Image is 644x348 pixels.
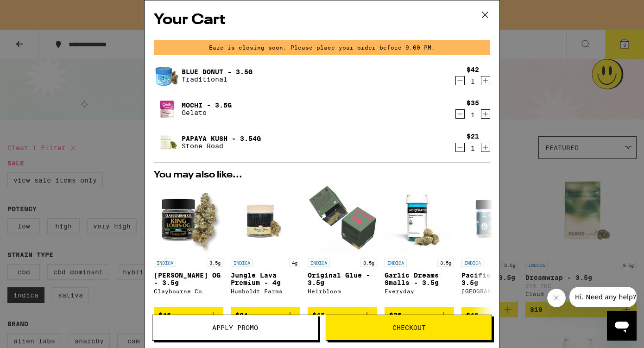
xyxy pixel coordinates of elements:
[312,311,325,319] span: $45
[154,288,223,294] div: Claybourne Co.
[455,76,465,85] button: Decrement
[231,288,300,294] div: Humboldt Farms
[308,272,377,286] p: Original Glue - 3.5g
[152,315,318,341] button: Apply Promo
[308,259,330,267] p: INDICA
[569,287,637,307] iframe: Message from company
[467,111,479,119] div: 1
[461,272,531,286] p: Pacific Gas - 3.5g
[461,288,531,294] div: [GEOGRAPHIC_DATA]
[154,10,490,31] h2: Your Cart
[154,171,490,180] h2: You may also like...
[481,76,490,85] button: Increment
[360,259,377,267] p: 3.5g
[547,289,566,307] iframe: Close message
[154,63,180,89] img: Blue Donut - 3.5g
[212,324,258,331] span: Apply Promo
[461,307,531,323] button: Add to bag
[437,259,454,267] p: 3.5g
[481,109,490,119] button: Increment
[231,272,300,286] p: Jungle Lava Premium - 4g
[231,184,300,307] a: Open page for Jungle Lava Premium - 4g from Humboldt Farms
[154,184,223,307] a: Open page for King Louis OG - 3.5g from Claybourne Co.
[389,311,402,319] span: $35
[235,311,248,319] span: $24
[207,259,223,267] p: 3.5g
[289,259,300,267] p: 4g
[385,307,454,323] button: Add to bag
[461,259,484,267] p: INDICA
[467,99,479,107] div: $35
[461,184,531,254] img: Fog City Farms - Pacific Gas - 3.5g
[385,259,407,267] p: INDICA
[455,109,465,119] button: Decrement
[308,307,377,323] button: Add to bag
[154,129,180,155] img: Papaya Kush - 3.54g
[308,288,377,294] div: Heirbloom
[455,143,465,152] button: Decrement
[392,324,426,331] span: Checkout
[158,311,171,319] span: $45
[385,184,454,307] a: Open page for Garlic Dreams Smalls - 3.5g from Everyday
[308,184,377,307] a: Open page for Original Glue - 3.5g from Heirbloom
[182,68,253,76] a: Blue Donut - 3.5g
[467,133,479,140] div: $21
[154,40,490,55] div: Eaze is closing soon. Please place your order before 9:00 PM.
[182,101,232,109] a: Mochi - 3.5g
[154,184,223,254] img: Claybourne Co. - King Louis OG - 3.5g
[308,184,377,254] img: Heirbloom - Original Glue - 3.5g
[182,76,253,83] p: Traditional
[231,184,300,254] img: Humboldt Farms - Jungle Lava Premium - 4g
[461,184,531,307] a: Open page for Pacific Gas - 3.5g from Fog City Farms
[467,66,479,73] div: $42
[385,184,454,254] img: Everyday - Garlic Dreams Smalls - 3.5g
[154,96,180,122] img: Mochi - 3.5g
[182,109,232,116] p: Gelato
[326,315,492,341] button: Checkout
[385,288,454,294] div: Everyday
[231,307,300,323] button: Add to bag
[231,259,253,267] p: INDICA
[154,307,223,323] button: Add to bag
[607,311,637,341] iframe: Button to launch messaging window
[182,142,261,150] p: Stone Road
[467,78,479,85] div: 1
[385,272,454,286] p: Garlic Dreams Smalls - 3.5g
[154,272,223,286] p: [PERSON_NAME] OG - 3.5g
[481,143,490,152] button: Increment
[182,135,261,142] a: Papaya Kush - 3.54g
[467,145,479,152] div: 1
[466,311,479,319] span: $45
